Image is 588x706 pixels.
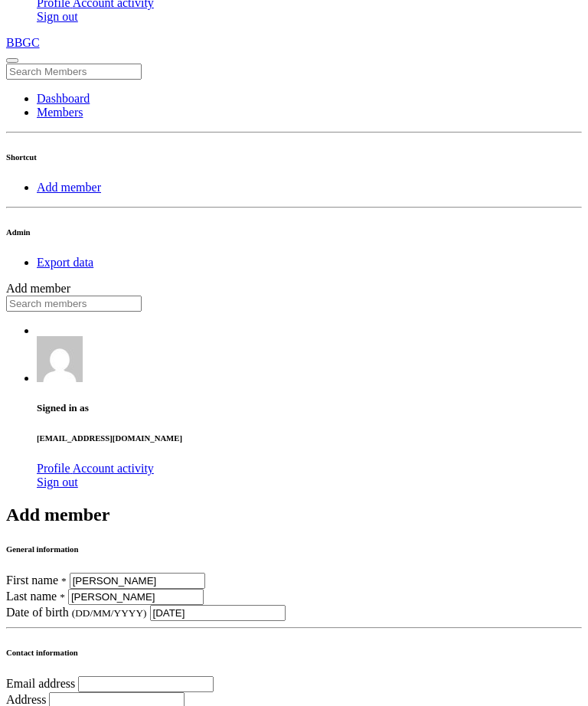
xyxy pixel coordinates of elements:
a: BBGC [6,36,582,50]
h6: Contact information [6,648,582,657]
button: Toggle sidenav [6,58,18,63]
a: Add member [37,181,101,194]
div: Add member [6,282,582,296]
label: Address [6,693,46,706]
label: Last name [6,590,57,603]
a: Export data [37,256,93,269]
a: Profile [37,462,73,475]
span: Profile [37,462,70,475]
label: First name [6,574,58,587]
h6: Shortcut [6,152,582,162]
label: Email address [6,677,75,690]
h2: Add member [6,505,582,525]
h5: Signed in as [37,402,582,414]
a: Dashboard [37,92,90,105]
label: Date of birth [6,606,69,619]
a: Members [37,106,83,119]
a: Sign out [37,476,78,489]
h6: General information [6,544,582,554]
a: Sign out [37,10,78,23]
a: Account activity [73,462,154,475]
small: (DD/MM/YYYY) [72,607,147,619]
h6: [EMAIL_ADDRESS][DOMAIN_NAME] [37,433,582,443]
input: Search [6,64,142,80]
h6: Admin [6,227,582,237]
input: Search members [6,296,142,312]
